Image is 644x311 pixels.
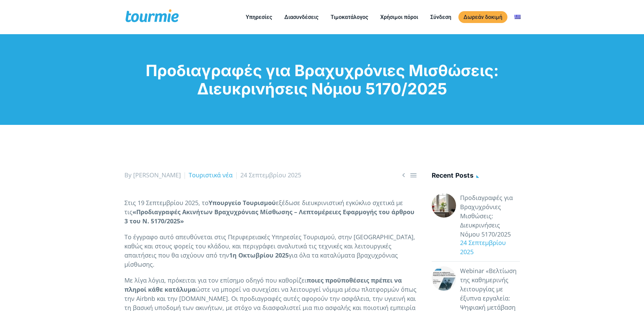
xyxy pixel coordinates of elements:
[124,171,181,179] span: By [PERSON_NAME]
[279,13,324,21] a: Διασυνδέσεις
[209,199,276,207] strong: Υπουργείο Τουρισμού
[124,198,418,226] p: Στις 19 Σεπτεμβρίου 2025, το εξέδωσε διευκρινιστική εγκύκλιο σχετικά με τις
[458,11,507,23] a: Δωρεάν δοκιμή
[425,13,456,21] a: Σύνδεση
[456,238,520,257] div: 24 Σεπτεμβρίου 2025
[460,193,520,239] a: Προδιαγραφές για Βραχυχρόνιες Μισθώσεις: Διευκρινήσεις Νόμου 5170/2025
[241,13,277,21] a: Υπηρεσίες
[240,171,301,179] span: 24 Σεπτεμβρίου 2025
[326,13,373,21] a: Τιμοκατάλογος
[189,171,233,179] a: Τουριστικά νέα
[124,208,414,225] strong: «Προδιαγραφές Ακινήτων Βραχυχρόνιας Μίσθωσης – Λεπτομέρειες Εφαρμογής του άρθρου 3 του Ν. 5170/2025»
[124,61,520,98] h1: Προδιαγραφές για Βραχυχρόνιες Μισθώσεις: Διευκρινήσεις Νόμου 5170/2025
[400,171,408,179] a: 
[432,171,520,182] h4: Recent posts
[509,13,526,21] a: Αλλαγή σε
[229,251,289,259] strong: 1η Οκτωβρίου 2025
[409,171,418,179] a: 
[124,232,418,269] p: Το έγγραφο αυτό απευθύνεται στις Περιφερειακές Υπηρεσίες Τουρισμού, στην [GEOGRAPHIC_DATA], καθώς...
[400,171,408,179] span: Previous post
[124,276,402,293] strong: ποιες προϋποθέσεις πρέπει να πληροί κάθε κατάλυμα
[375,13,423,21] a: Χρήσιμοι πόροι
